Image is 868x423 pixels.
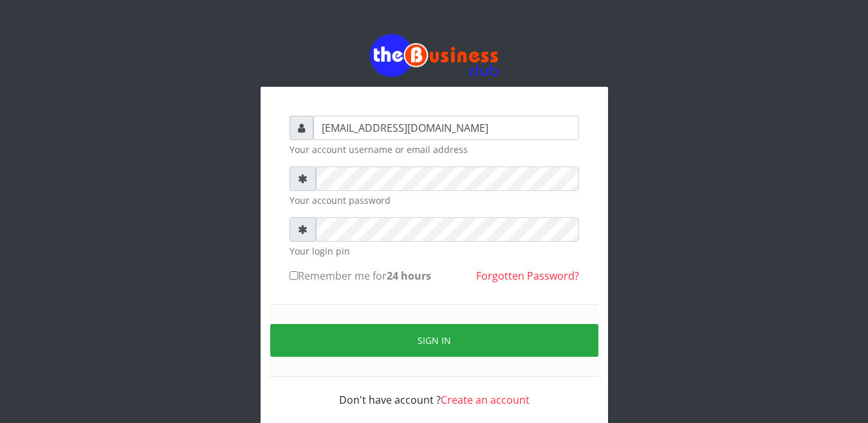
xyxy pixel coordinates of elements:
[290,143,579,156] small: Your account username or email address
[290,268,431,283] label: Remember me for
[476,269,579,283] a: Forgotten Password?
[270,324,598,357] button: Sign in
[290,194,579,207] small: Your account password
[387,269,431,283] b: 24 hours
[313,116,579,140] input: Username or email address
[290,244,579,258] small: Your login pin
[441,393,530,407] a: Create an account
[290,377,579,408] div: Don't have account ?
[290,271,298,280] input: Remember me for24 hours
